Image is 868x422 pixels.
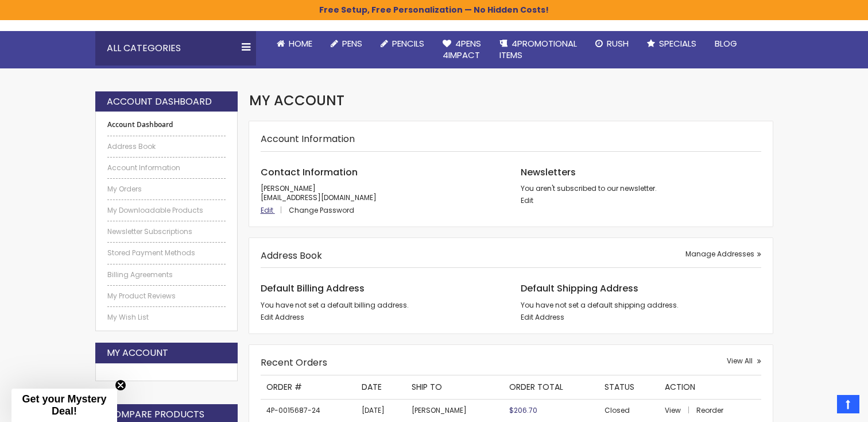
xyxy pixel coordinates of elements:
a: 4Pens4impact [433,31,490,68]
a: Newsletter Subscriptions [107,227,226,236]
span: $206.70 [509,405,537,415]
div: All Categories [95,31,256,66]
span: Manage Addresses [685,249,754,259]
a: Blog [706,31,746,56]
a: Home [268,31,321,56]
p: You aren't subscribed to our newsletter. [521,184,761,193]
span: Newsletters [521,166,576,179]
a: Top [837,395,859,413]
strong: Account Dashboard [107,120,226,129]
th: Status [599,375,659,399]
span: Default Shipping Address [521,282,638,295]
span: View [665,405,681,415]
span: View All [727,356,753,366]
td: 4P-0015687-24 [261,399,356,421]
a: Specials [638,31,706,56]
th: Order Total [503,375,599,399]
th: Order # [261,375,356,399]
strong: My Account [107,347,168,359]
span: Pens [342,37,362,49]
a: Change Password [289,205,354,215]
td: [PERSON_NAME] [406,399,503,421]
a: Reorder [696,405,723,415]
span: Pencils [392,37,424,49]
span: Default Billing Address [261,282,365,295]
a: Address Book [107,142,226,151]
strong: Address Book [261,249,322,262]
a: Edit Address [521,312,564,322]
th: Action [659,375,761,399]
span: Blog [715,37,737,49]
a: My Product Reviews [107,291,226,301]
strong: Compare Products [107,408,204,421]
a: Rush [586,31,638,56]
a: Manage Addresses [685,250,761,259]
a: Stored Payment Methods [107,248,226,258]
div: Get your Mystery Deal!Close teaser [11,389,117,422]
a: Edit Address [261,312,304,322]
button: Close teaser [115,379,126,391]
address: You have not set a default shipping address. [521,301,761,310]
a: Pencils [371,31,433,56]
th: Date [356,375,406,399]
a: View [665,405,695,415]
td: Closed [599,399,659,421]
strong: Account Information [261,132,355,145]
address: You have not set a default billing address. [261,301,501,310]
span: 4Pens 4impact [443,37,481,61]
span: 4PROMOTIONAL ITEMS [499,37,577,61]
span: Specials [659,37,696,49]
a: My Wish List [107,313,226,322]
a: My Downloadable Products [107,206,226,215]
strong: Account Dashboard [107,95,212,108]
a: My Orders [107,185,226,194]
span: Rush [607,37,629,49]
strong: Recent Orders [261,356,327,369]
span: Edit [261,205,273,215]
a: Edit [261,205,287,215]
span: Contact Information [261,166,358,179]
a: 4PROMOTIONALITEMS [490,31,586,68]
a: Pens [321,31,371,56]
span: Get your Mystery Deal! [22,393,106,417]
a: View All [727,356,761,366]
a: Edit [521,195,533,205]
p: [PERSON_NAME] [EMAIL_ADDRESS][DOMAIN_NAME] [261,184,501,202]
span: My Account [249,91,344,110]
a: Billing Agreements [107,270,226,279]
th: Ship To [406,375,503,399]
td: [DATE] [356,399,406,421]
a: Account Information [107,163,226,172]
span: Home [289,37,312,49]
